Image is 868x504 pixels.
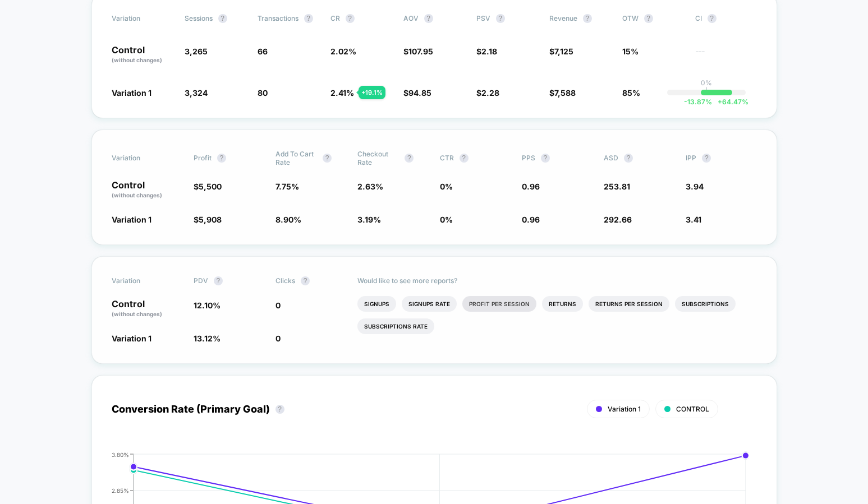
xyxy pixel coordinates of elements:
button: ? [708,14,717,23]
span: --- [695,48,757,64]
tspan: 3.80% [112,451,129,457]
span: 7,588 [554,88,576,98]
button: ? [405,154,414,163]
tspan: 2.85% [112,487,129,493]
button: ? [214,276,223,285]
span: + [718,98,722,106]
span: 94.85 [408,88,431,98]
span: 5,500 [199,182,222,191]
span: PSV [476,14,490,22]
span: Checkout Rate [357,150,399,167]
p: 0% [701,78,712,87]
p: Control [112,181,182,200]
button: ? [304,14,313,23]
span: 3.94 [686,182,704,191]
span: 7,125 [554,47,573,56]
button: ? [218,14,227,23]
span: $ [194,182,222,191]
button: ? [301,276,310,285]
span: 2.02 % [330,47,356,56]
span: (without changes) [112,311,162,317]
span: Variation 1 [112,334,151,343]
span: Revenue [549,14,577,22]
li: Signups Rate [402,296,457,312]
span: IPP [686,154,696,162]
button: ? [460,154,469,163]
span: CR [330,14,340,22]
span: 3.41 [686,215,701,224]
span: Transactions [258,14,298,22]
span: 7.75 % [275,182,299,191]
span: $ [476,47,497,56]
span: Profit [194,154,212,162]
span: 2.63 % [357,182,383,191]
span: 8.90 % [275,215,301,224]
span: $ [476,88,499,98]
span: Sessions [185,14,213,22]
span: 12.10 % [194,300,221,310]
span: Variation [112,14,173,23]
button: ? [583,14,592,23]
span: CI [695,14,757,23]
button: ? [624,154,633,163]
span: 0.96 [522,182,540,191]
span: 80 [258,88,268,98]
button: ? [424,14,433,23]
span: 85% [622,88,640,98]
button: ? [496,14,505,23]
span: 2.18 [481,47,497,56]
li: Subscriptions Rate [357,318,434,334]
span: 0.96 [522,215,540,224]
span: 0 [275,300,281,310]
span: Variation [112,150,173,167]
span: $ [549,88,576,98]
span: Variation 1 [112,88,151,98]
span: $ [194,215,222,224]
span: 0 % [440,182,453,191]
button: ? [217,154,226,163]
span: 3,265 [185,47,208,56]
span: $ [549,47,573,56]
span: (without changes) [112,57,162,63]
p: Control [112,45,173,64]
span: Variation [112,276,173,285]
button: ? [644,14,653,23]
span: 292.66 [604,215,632,224]
span: CONTROL [676,405,709,413]
button: ? [702,154,711,163]
span: CTR [440,154,454,162]
div: + 19.1 % [359,86,385,99]
li: Returns [542,296,583,312]
p: Would like to see more reports? [357,276,756,285]
span: 253.81 [604,182,630,191]
span: 0 % [440,215,453,224]
span: Clicks [275,276,295,285]
span: ASD [604,154,618,162]
span: -13.87 % [684,98,712,106]
span: OTW [622,14,684,23]
button: ? [346,14,355,23]
li: Profit Per Session [462,296,536,312]
li: Signups [357,296,396,312]
p: Control [112,299,182,318]
span: 107.95 [408,47,433,56]
span: 0 [275,334,281,343]
p: | [705,87,708,95]
li: Returns Per Session [589,296,669,312]
span: Add To Cart Rate [275,150,317,167]
span: 3.19 % [357,215,381,224]
button: ? [275,405,284,414]
span: 13.12 % [194,334,221,343]
li: Subscriptions [675,296,736,312]
span: 3,324 [185,88,208,98]
span: 2.28 [481,88,499,98]
button: ? [323,154,332,163]
span: 2.41 % [330,88,354,98]
span: PPS [522,154,535,162]
span: PDV [194,276,208,285]
span: Variation 1 [608,405,641,413]
span: 5,908 [199,215,222,224]
span: (without changes) [112,192,162,198]
button: ? [541,154,550,163]
span: $ [403,47,433,56]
